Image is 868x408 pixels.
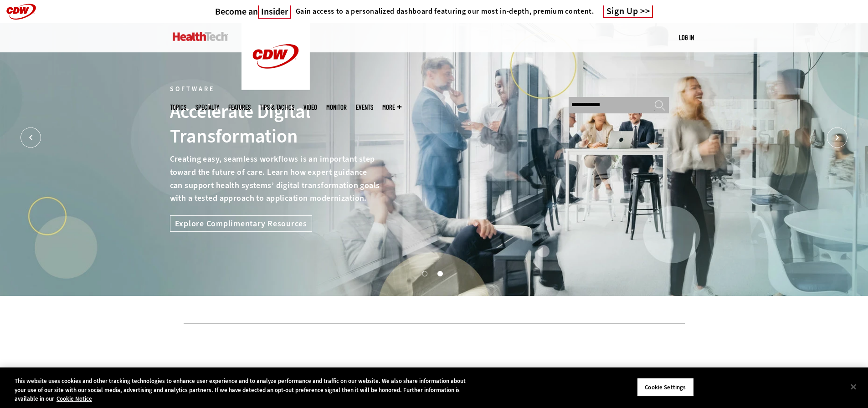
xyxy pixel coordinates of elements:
a: Features [228,104,251,111]
a: Become anInsider [215,6,291,17]
img: Home [173,32,228,41]
iframe: advertisement [268,337,600,378]
span: Specialty [195,104,219,111]
a: Log in [679,33,694,41]
h3: Become an [215,6,291,17]
a: Explore Complimentary Resources [170,215,312,232]
button: Cookie Settings [637,377,694,397]
a: Tips & Tactics [260,104,294,111]
h4: Gain access to a personalized dashboard featuring our most in-depth, premium content. [296,7,594,16]
a: Video [303,104,317,111]
a: Gain access to a personalized dashboard featuring our most in-depth, premium content. [291,7,594,16]
div: This website uses cookies and other tracking technologies to enhance user experience and to analy... [15,377,478,403]
a: MonITor [326,104,347,111]
button: Next [827,127,847,148]
a: CDW [241,83,310,92]
button: Close [843,377,863,397]
p: Creating easy, seamless workflows is an important step toward the future of care. Learn how exper... [170,153,381,205]
span: Insider [258,5,291,19]
button: Prev [21,127,41,148]
a: Events [356,104,373,111]
img: Home [241,23,310,90]
button: 2 of 2 [437,271,442,275]
a: More information about your privacy [56,395,92,403]
span: More [382,104,401,111]
div: Accelerate Digital Transformation [170,99,381,148]
div: User menu [679,33,694,42]
a: Sign Up [603,5,653,18]
span: Topics [170,104,186,111]
button: 1 of 2 [422,271,426,275]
